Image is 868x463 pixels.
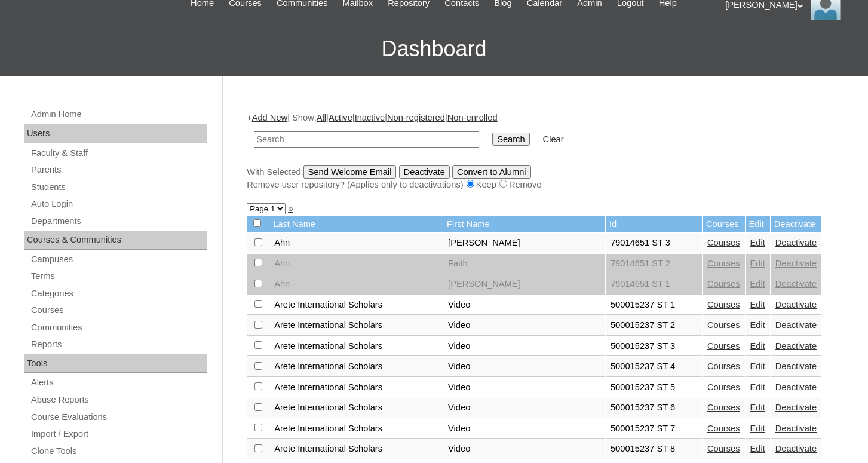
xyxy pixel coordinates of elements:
a: Students [30,180,207,195]
td: 79014651 ST 3 [606,233,702,253]
div: Remove user repository? (Applies only to deactivations) Keep Remove [247,179,838,191]
a: Categories [30,286,207,301]
td: Ahn [269,233,443,253]
div: Users [24,124,207,143]
td: [PERSON_NAME] [443,233,605,253]
a: Edit [750,444,765,453]
div: Courses & Communities [24,231,207,250]
a: Deactivate [775,300,817,309]
a: Deactivate [775,382,817,392]
td: Faith [443,254,605,274]
td: Video [443,336,605,357]
td: 500015237 ST 1 [606,295,702,315]
a: Alerts [30,375,207,390]
td: Video [443,419,605,439]
td: 500015237 ST 2 [606,315,702,336]
a: Edit [750,403,765,412]
a: Edit [750,361,765,371]
td: Last Name [269,216,443,233]
a: Courses [707,361,740,371]
a: Communities [30,320,207,335]
a: Deactivate [775,444,817,453]
td: [PERSON_NAME] [443,274,605,295]
td: 500015237 ST 6 [606,398,702,418]
a: Courses [707,300,740,309]
h3: Dashboard [6,22,862,76]
td: 500015237 ST 3 [606,336,702,357]
td: Arete International Scholars [269,315,443,336]
a: Deactivate [775,320,817,330]
a: Courses [30,303,207,318]
a: Departments [30,214,207,229]
a: All [317,113,326,122]
td: Arete International Scholars [269,357,443,377]
a: Courses [707,382,740,392]
a: Abuse Reports [30,393,207,407]
a: Deactivate [775,259,817,268]
td: 500015237 ST 8 [606,439,702,459]
a: Non-registered [387,113,445,122]
td: Arete International Scholars [269,336,443,357]
a: Terms [30,269,207,284]
td: Id [606,216,702,233]
a: Edit [750,320,765,330]
a: Clear [543,134,564,144]
a: Reports [30,337,207,352]
a: Active [329,113,352,122]
a: Parents [30,162,207,177]
input: Convert to Alumni [452,165,531,179]
a: Inactive [355,113,385,122]
a: Courses [707,320,740,330]
a: Deactivate [775,403,817,412]
a: Edit [750,300,765,309]
a: Courses [707,238,740,247]
td: Video [443,357,605,377]
td: 79014651 ST 2 [606,254,702,274]
a: Add New [252,113,287,122]
a: Deactivate [775,341,817,351]
td: Video [443,439,605,459]
td: Video [443,315,605,336]
td: Courses [703,216,745,233]
a: Edit [750,424,765,433]
a: Courses [707,341,740,351]
a: Admin Home [30,107,207,122]
td: Video [443,295,605,315]
td: Video [443,398,605,418]
a: Edit [750,382,765,392]
input: Search [492,133,529,146]
a: Edit [750,341,765,351]
td: 500015237 ST 7 [606,419,702,439]
a: Deactivate [775,424,817,433]
a: Deactivate [775,361,817,371]
a: Courses [707,444,740,453]
input: Deactivate [399,165,450,179]
div: + | Show: | | | | [247,112,838,191]
div: With Selected: [247,165,838,191]
a: Edit [750,259,765,268]
td: 79014651 ST 1 [606,274,702,295]
td: Arete International Scholars [269,439,443,459]
td: Edit [746,216,770,233]
a: Campuses [30,252,207,267]
a: Courses [707,403,740,412]
a: Courses [707,424,740,433]
a: Auto Login [30,197,207,211]
a: Edit [750,238,765,247]
a: » [288,204,293,213]
td: Ahn [269,274,443,295]
a: Courses [707,259,740,268]
a: Course Evaluations [30,410,207,425]
td: 500015237 ST 5 [606,378,702,398]
td: Arete International Scholars [269,295,443,315]
input: Send Welcome Email [303,165,397,179]
div: Tools [24,354,207,373]
td: Arete International Scholars [269,398,443,418]
a: Non-enrolled [447,113,498,122]
td: Video [443,378,605,398]
td: Arete International Scholars [269,378,443,398]
a: Import / Export [30,427,207,441]
input: Search [254,131,479,148]
td: 500015237 ST 4 [606,357,702,377]
a: Clone Tools [30,444,207,459]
